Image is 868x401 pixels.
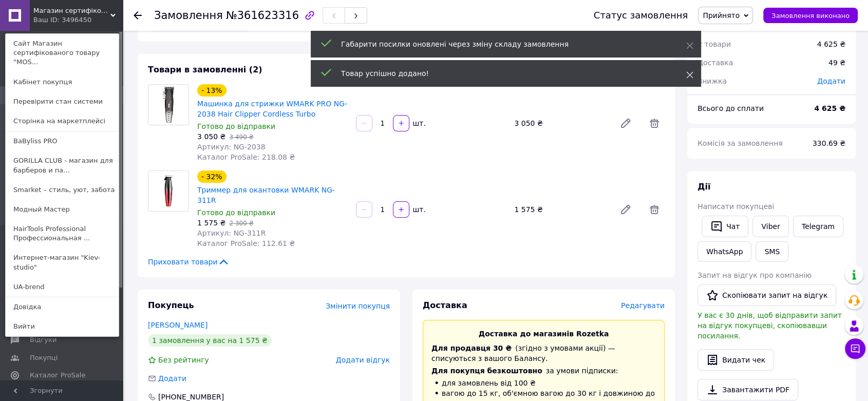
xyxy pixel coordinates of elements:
[697,59,733,67] span: Доставка
[697,241,751,262] a: WhatsApp
[6,72,119,92] a: Кабінет покупця
[197,239,295,247] span: Каталог ProSale: 112.61 ₴
[594,10,688,21] div: Статус замовлення
[148,65,262,74] span: Товари в замовленні (2)
[158,374,186,383] span: Додати
[703,11,740,20] span: Прийнято
[431,367,542,375] span: Для покупця безкоштовно
[6,34,119,72] a: Сайт Магазин сертифікованого товару "MOS...
[644,199,665,220] span: Видалити
[697,202,774,211] span: Написати покупцеві
[197,153,295,161] span: Каталог ProSale: 218.08 ₴
[6,151,119,180] a: GORILLA CLUB - магазин для барберов и па...
[197,100,347,118] a: Машинка для стрижки WMARK PRO NG-2038 Hair Clipper Cordless Turbo
[33,6,110,15] span: Магазин сертифікованого товару "MOSERSHOP" в Україні
[752,216,788,237] a: Viber
[510,116,611,130] div: 3 050 ₴
[326,302,390,310] span: Змінити покупця
[431,343,656,364] div: (згідно з умовами акції) — списуються з вашого Балансу.
[148,85,188,125] img: Машинка для стрижки WMARK PRO NG-2038 Hair Clipper Cordless Turbo
[341,39,661,49] div: Габарити посилки оновлені через зміну складу замовлення
[697,311,842,340] span: У вас є 30 днів, щоб відправити запит на відгук покупцеві, скопіювавши посилання.
[756,241,788,262] button: SMS
[148,171,188,211] img: Триммер для окантовки WMARK NG-311R
[30,353,58,362] span: Покупці
[813,139,845,147] span: 330.69 ₴
[197,84,227,97] div: - 13%
[410,204,427,215] div: шт.
[30,335,56,345] span: Відгуки
[431,344,512,352] span: Для продавця 30 ₴
[697,379,798,400] a: Завантажити PDF
[229,133,253,141] span: 3 490 ₴
[817,77,845,85] span: Додати
[341,68,661,79] div: Товар успішно додано!
[148,334,272,347] div: 1 замовлення у вас на 1 575 ₴
[226,9,299,22] span: №361623316
[697,40,731,48] span: 2 товари
[197,170,227,183] div: - 32%
[479,330,609,338] span: Доставка до магазинів Rozetka
[763,8,858,23] button: Замовлення виконано
[621,301,665,310] span: Редагувати
[6,277,119,297] a: UA-brend
[148,321,207,329] a: [PERSON_NAME]
[6,111,119,131] a: Сторінка на маркетплейсі
[30,371,85,380] span: Каталог ProSale
[845,338,865,359] button: Чат з покупцем
[817,39,845,49] div: 4 625 ₴
[197,186,335,204] a: Триммер для окантовки WMARK NG-311R
[615,113,636,133] a: Редагувати
[697,139,783,147] span: Комісія за замовлення
[336,356,390,364] span: Додати відгук
[697,271,812,279] span: Запит на відгук про компанію
[6,248,119,277] a: Интернет-магазин "Kiev-studio"
[134,10,142,21] div: Повернутися назад
[154,9,223,22] span: Замовлення
[697,349,774,371] button: Видати чек
[697,104,764,112] span: Всього до сплати
[197,229,266,237] span: Артикул: NG-311R
[697,77,727,85] span: Знижка
[615,199,636,220] a: Редагувати
[197,219,225,227] span: 1 575 ₴
[6,200,119,219] a: Модный Мастер
[510,202,611,217] div: 1 575 ₴
[158,356,209,364] span: Без рейтингу
[6,180,119,200] a: Smarket – стиль, уют, забота
[229,220,253,227] span: 2 300 ₴
[431,366,656,376] div: за умови підписки:
[697,182,710,192] span: Дії
[197,143,266,151] span: Артикул: NG-2038
[771,12,850,20] span: Замовлення виконано
[793,216,843,237] a: Telegram
[197,132,225,141] span: 3 050 ₴
[197,122,275,130] span: Готово до відправки
[6,92,119,111] a: Перевірити стан системи
[697,284,836,306] button: Скопіювати запит на відгук
[410,118,427,128] div: шт.
[148,257,230,267] span: Приховати товари
[197,208,275,217] span: Готово до відправки
[644,113,665,133] span: Видалити
[6,297,119,317] a: Довідка
[6,317,119,336] a: Вийти
[814,104,845,112] b: 4 625 ₴
[148,300,194,310] span: Покупець
[431,378,656,388] li: для замовлень від 100 ₴
[702,216,748,237] button: Чат
[822,51,852,74] div: 49 ₴
[6,131,119,151] a: BaByliss PRO
[33,15,77,25] div: Ваш ID: 3496450
[6,219,119,248] a: HairTools Professional Профессиональная ...
[423,300,467,310] span: Доставка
